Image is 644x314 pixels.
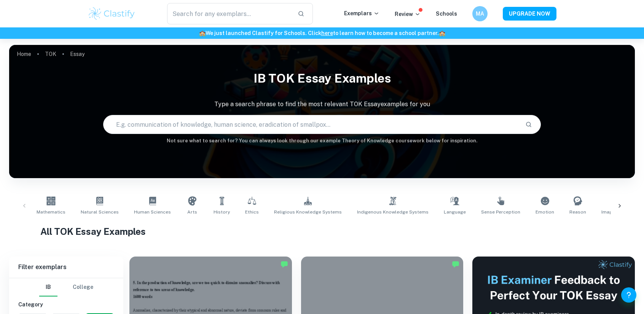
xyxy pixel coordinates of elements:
button: MA [472,6,488,21]
span: Natural Sciences [81,209,119,215]
img: Marked [452,260,459,268]
h6: Not sure what to search for? You can always look through our example Theory of Knowledge coursewo... [9,137,635,145]
button: Help and Feedback [621,287,636,303]
span: Arts [187,209,197,215]
h1: IB TOK Essay examples [9,66,635,91]
p: Essay [70,50,84,58]
button: IB [39,278,57,296]
span: Mathematics [37,209,65,215]
span: Imagination [601,209,628,215]
span: Human Sciences [134,209,171,215]
input: E.g. communication of knowledge, human science, eradication of smallpox... [104,114,520,135]
h6: MA [476,10,485,18]
span: History [214,209,230,215]
span: Reason [569,209,586,215]
h1: All TOK Essay Examples [40,225,604,238]
a: Home [17,49,31,59]
span: 🏫 [199,30,206,36]
span: Emotion [536,209,554,215]
span: 🏫 [439,30,445,36]
a: Schools [436,11,457,17]
a: here [321,30,333,36]
span: Indigenous Knowledge Systems [357,209,429,215]
h6: Category [18,300,114,309]
button: UPGRADE NOW [503,7,556,21]
div: Filter type choice [39,278,93,296]
h6: Filter exemplars [9,257,123,278]
button: Search [522,118,535,131]
img: Marked [281,260,288,268]
img: Clastify logo [88,6,136,21]
input: Search for any exemplars... [167,3,292,24]
button: College [73,278,93,296]
a: TOK [45,49,56,59]
span: Religious Knowledge Systems [274,209,342,215]
span: Language [444,209,466,215]
p: Type a search phrase to find the most relevant TOK Essay examples for you [9,100,635,109]
span: Sense Perception [481,209,520,215]
p: Exemplars [344,9,379,18]
h6: We just launched Clastify for Schools. Click to learn how to become a school partner. [2,29,642,37]
span: Ethics [245,209,259,215]
p: Review [395,10,421,18]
